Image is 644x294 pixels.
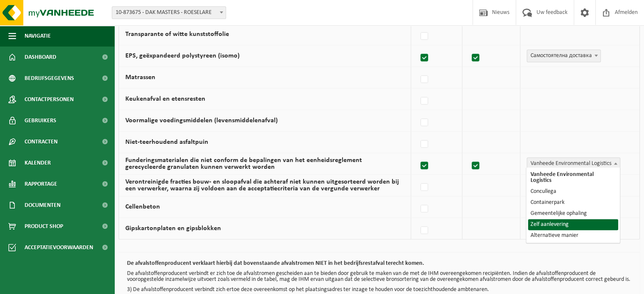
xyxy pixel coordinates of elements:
[125,96,205,102] label: Keukenafval en etensresten
[25,110,56,131] span: Gebruikers
[25,25,51,47] span: Navigatie
[125,157,362,170] label: Funderingsmaterialen die niet conform de bepalingen van het eenheidsreglement gerecycleerde granu...
[125,117,278,124] label: Voormalige voedingsmiddelen (levensmiddelenafval)
[527,49,601,62] span: Vanheede Environmental Logistics
[527,157,620,170] span: Vanheede Environmental Logistics
[25,195,61,216] span: Documenten
[25,131,58,152] span: Contracten
[25,47,56,68] span: Dashboard
[25,216,63,237] span: Product Shop
[528,197,618,208] li: Containerpark
[127,271,631,283] p: De afvalstoffenproducent verbindt er zich toe de afvalstromen gescheiden aan te bieden door gebru...
[527,50,600,62] span: Vanheede Environmental Logistics
[112,6,226,19] span: 10-873675 - DAK MASTERS - ROESELARE
[125,139,208,146] label: Niet-teerhoudend asfaltpuin
[25,152,51,173] span: Kalender
[112,7,226,19] span: 10-873675 - DAK MASTERS - ROESELARE
[25,68,74,89] span: Bedrijfsgegevens
[125,31,229,38] label: Transparante of witte kunststoffolie
[528,169,618,186] li: Vanheede Environmental Logistics
[127,260,424,267] b: De afvalstoffenproducent verklaart hierbij dat bovenstaande afvalstromen NIET in het bedrijfsrest...
[528,186,618,197] li: Concullega
[528,230,618,241] li: Alternatieve manier
[125,52,240,59] label: EPS, geëxpandeerd polystyreen (isomo)
[125,203,160,210] label: Cellenbeton
[528,219,618,230] li: Zelf aanlevering
[25,89,74,110] span: Contactpersonen
[528,208,618,219] li: Gemeentelijke ophaling
[25,173,57,195] span: Rapportage
[125,74,155,81] label: Matrassen
[127,287,631,293] p: 3) De afvalstoffenproducent verbindt zich ertoe deze overeenkomst op het plaatsingsadres ter inza...
[125,179,399,192] label: Verontreinigde fracties bouw- en sloopafval die achteraf niet kunnen uitgesorteerd worden bij een...
[125,225,221,232] label: Gipskartonplaten en gipsblokken
[25,237,93,258] span: Acceptatievoorwaarden
[527,158,620,170] span: Vanheede Environmental Logistics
